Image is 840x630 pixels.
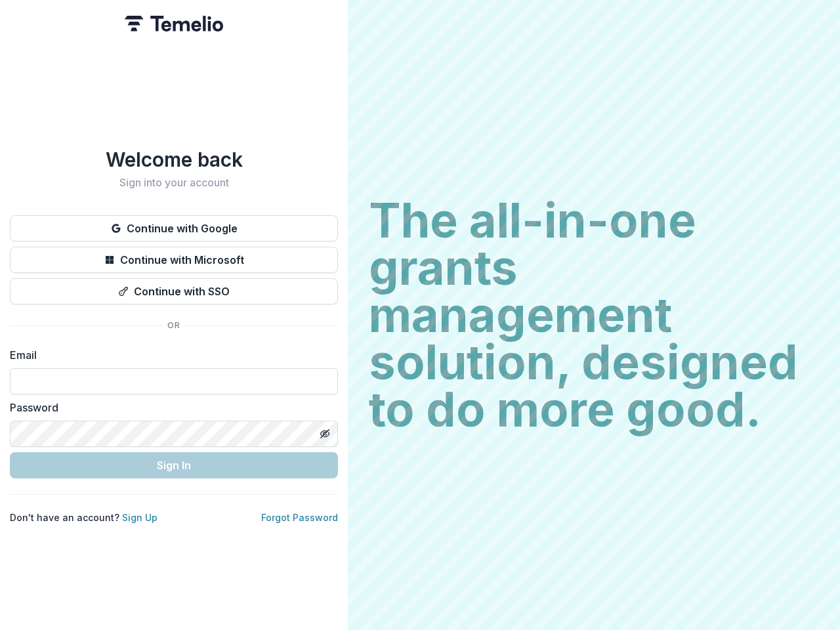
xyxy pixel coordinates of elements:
button: Continue with Microsoft [10,247,338,273]
button: Toggle password visibility [314,423,335,444]
h2: Sign into your account [10,177,338,189]
a: Sign Up [122,512,157,523]
button: Sign In [10,452,338,478]
img: Temelio [125,16,223,31]
label: Email [10,347,330,363]
p: Don't have an account? [10,511,157,524]
label: Password [10,400,330,415]
button: Continue with SSO [10,278,338,304]
button: Continue with Google [10,215,338,241]
h1: Welcome back [10,148,338,171]
a: Forgot Password [261,512,338,523]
